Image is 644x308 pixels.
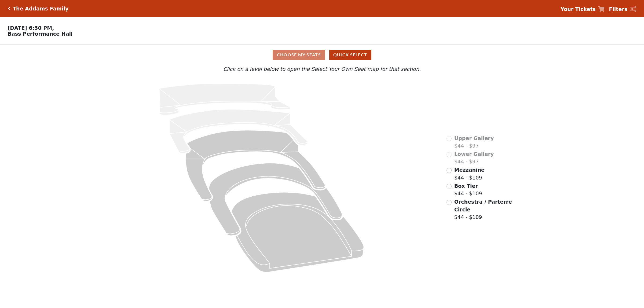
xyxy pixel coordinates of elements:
[454,151,494,157] span: Lower Gallery
[454,198,513,221] label: $44 - $109
[454,150,494,166] label: $44 - $97
[329,50,371,60] button: Quick Select
[609,6,627,12] strong: Filters
[454,134,494,150] label: $44 - $97
[609,5,636,13] a: Filters
[454,167,485,173] span: Mezzanine
[232,192,364,272] path: Orchestra / Parterre Circle - Seats Available: 222
[561,5,605,13] a: Your Tickets
[454,135,494,141] span: Upper Gallery
[454,166,485,181] label: $44 - $109
[13,6,68,12] h5: The Addams Family
[84,65,560,73] p: Click on a level below to open the Select Your Own Seat map for that section.
[170,109,308,153] path: Lower Gallery - Seats Available: 0
[454,182,482,197] label: $44 - $109
[454,183,478,189] span: Box Tier
[561,6,596,12] strong: Your Tickets
[454,199,512,212] span: Orchestra / Parterre Circle
[159,84,290,115] path: Upper Gallery - Seats Available: 0
[8,7,10,10] a: Click here to go back to filters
